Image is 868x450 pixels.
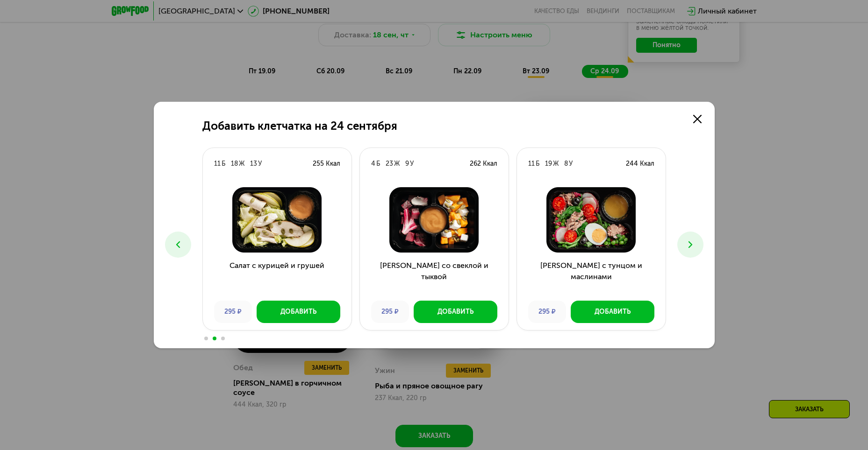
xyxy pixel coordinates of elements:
div: 9 [405,159,409,169]
div: 295 ₽ [528,301,566,323]
div: Ж [553,159,559,169]
button: Добавить [257,301,340,323]
div: Б [376,159,380,169]
div: 11 [528,159,535,169]
h3: [PERSON_NAME] с тунцом и маслинами [517,260,666,294]
button: Добавить [414,301,497,323]
button: Добавить [571,301,654,323]
div: 295 ₽ [371,301,409,323]
div: Добавить [438,307,473,316]
img: Салат со свеклой и тыквой [367,187,501,253]
div: У [258,159,262,169]
h3: [PERSON_NAME] со свеклой и тыквой [360,260,509,294]
div: 23 [386,159,393,169]
div: У [569,159,573,169]
div: Добавить [280,307,316,316]
div: Добавить [595,307,631,316]
div: 255 Ккал [313,159,340,169]
h3: Салат с курицей и грушей [203,260,352,294]
div: 4 [371,159,375,169]
div: 11 [214,159,221,169]
div: Ж [394,159,400,169]
div: Б [222,159,225,169]
div: 18 [231,159,238,169]
img: Салат с курицей и грушей [210,187,344,253]
div: 295 ₽ [214,301,252,323]
div: 13 [250,159,257,169]
div: Б [536,159,539,169]
div: 262 Ккал [470,159,497,169]
div: 8 [564,159,568,169]
div: У [410,159,414,169]
img: Салат с тунцом и маслинами [524,187,658,253]
h2: Добавить клетчатка на 24 сентября [202,120,397,133]
div: 19 [545,159,552,169]
div: 244 Ккал [626,159,654,169]
div: Ж [239,159,244,169]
